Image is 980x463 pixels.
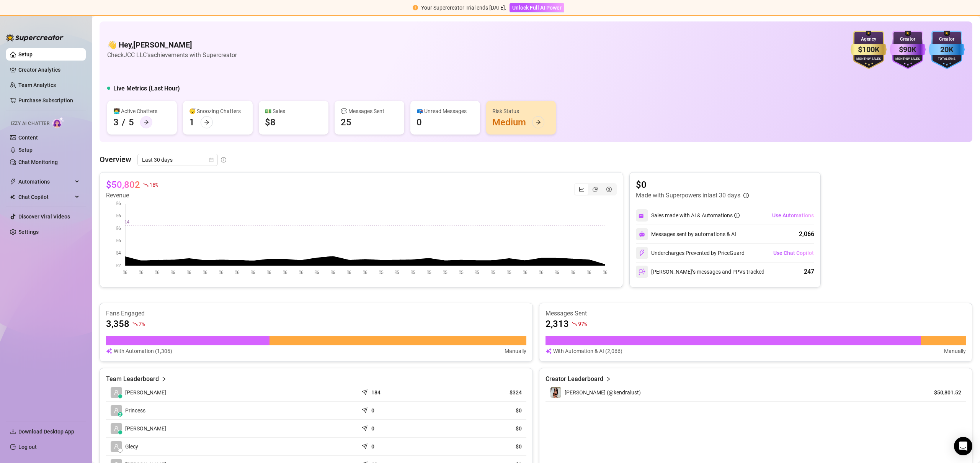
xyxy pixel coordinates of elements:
img: svg%3e [546,347,552,355]
div: 25 [341,116,351,128]
article: Overview [100,154,131,165]
span: Izzy AI Chatter [11,120,49,127]
span: arrow-right [536,120,541,125]
article: Check JCC LLC's achievements with Supercreator [107,50,237,60]
div: 😴 Snoozing Chatters [189,107,247,115]
div: Agency [851,36,887,43]
span: calendar [209,158,214,162]
span: arrow-right [144,120,149,125]
img: logo-BBDzfeDw.svg [6,34,64,41]
a: Setup [18,147,33,153]
a: Setup [18,51,33,57]
img: blue-badge-DgoSNQY1.svg [929,31,965,69]
h4: 👋 Hey, [PERSON_NAME] [107,39,237,50]
button: Unlock Full AI Power [510,3,564,12]
div: 5 [129,116,134,128]
div: $100K [851,44,887,56]
div: 💵 Sales [265,107,322,115]
article: Manually [505,347,526,355]
article: With Automation (1,306) [114,347,172,355]
article: Fans Engaged [106,309,526,318]
article: Manually [944,347,966,355]
div: 1 [189,116,194,128]
button: Use Automations [772,209,814,222]
div: [PERSON_NAME]’s messages and PPVs tracked [636,266,764,278]
div: Risk Status [492,107,550,115]
span: 7 % [139,320,144,327]
article: 0 [371,407,374,414]
div: 247 [804,267,814,276]
img: AI Chatter [52,117,64,128]
article: $324 [447,389,522,396]
article: With Automation & AI (2,066) [553,347,622,355]
span: fall [572,321,577,327]
span: Last 30 days [142,154,213,166]
span: send [362,442,369,449]
div: z [118,412,122,417]
span: 18 % [149,181,158,188]
span: info-circle [734,213,740,218]
div: 👩‍💻 Active Chatters [113,107,171,115]
a: Settings [18,229,39,235]
article: $0 [447,425,522,432]
img: svg%3e [106,347,112,355]
span: line-chart [579,187,584,192]
article: $0 [447,443,522,450]
article: $0 [636,179,749,191]
a: Discover Viral Videos [18,213,70,220]
article: 2,313 [546,318,569,330]
img: Kendra (@kendralust) [550,387,561,398]
img: svg%3e [639,212,645,219]
img: Chat Copilot [10,194,15,200]
img: purple-badge-B9DA21FR.svg [890,31,926,69]
span: Princess [125,406,145,415]
span: Chat Copilot [18,191,73,203]
span: user [114,408,119,413]
img: svg%3e [639,250,645,256]
div: 0 [416,116,422,128]
span: thunderbolt [10,179,16,185]
div: 3 [113,116,119,128]
article: 0 [371,443,374,450]
a: Purchase Subscription [18,94,80,107]
span: user [114,444,119,449]
article: Creator Leaderboard [546,374,603,384]
div: 📪 Unread Messages [416,107,474,115]
a: Creator Analytics [18,64,80,76]
div: segmented control [574,183,617,195]
span: pie-chart [593,187,598,192]
div: Total Fans [929,57,965,62]
img: svg%3e [639,268,645,275]
span: Glecy [125,442,138,451]
span: info-circle [221,157,226,163]
span: Unlock Full AI Power [512,5,562,11]
span: fall [132,321,138,327]
span: dollar-circle [606,187,612,192]
span: user [114,426,119,431]
div: $8 [265,116,276,128]
img: gold-badge-CigiZidd.svg [851,31,887,69]
div: Sales made with AI & Automations [651,211,740,220]
span: [PERSON_NAME] (@kendralust) [565,389,641,396]
div: Creator [929,36,965,43]
article: 0 [371,425,374,432]
article: $0 [447,407,522,414]
span: right [606,374,611,384]
article: Made with Superpowers in last 30 days [636,191,740,200]
div: Monthly Sales [890,57,926,62]
article: 184 [371,389,381,396]
div: Creator [890,36,926,43]
span: arrow-right [204,120,209,125]
article: $50,801.52 [926,389,961,396]
span: Use Chat Copilot [773,250,814,256]
span: [PERSON_NAME] [125,424,166,433]
span: exclamation-circle [413,5,418,10]
a: Team Analytics [18,82,56,88]
button: Use Chat Copilot [773,247,814,259]
article: 3,358 [106,318,129,330]
div: 20K [929,44,965,56]
span: send [362,387,369,395]
span: right [161,374,167,384]
div: Open Intercom Messenger [954,437,972,455]
div: Messages sent by automations & AI [636,228,736,240]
